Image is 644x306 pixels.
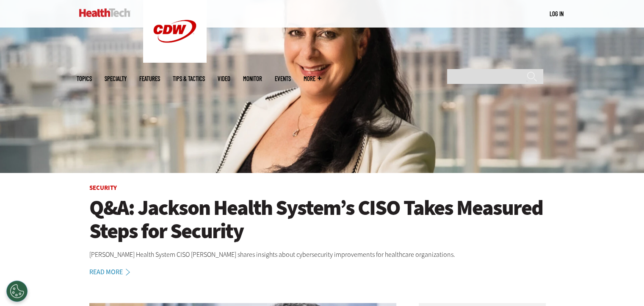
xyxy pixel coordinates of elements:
[550,9,564,18] div: User menu
[6,281,28,302] div: Cookies Settings
[105,75,127,82] span: Specialty
[79,8,130,17] img: Home
[77,75,92,82] span: Topics
[218,75,230,82] a: Video
[143,56,207,65] a: CDW
[275,75,291,82] a: Events
[139,75,160,82] a: Features
[89,269,139,275] a: Read More
[89,184,117,192] a: Security
[173,75,205,82] a: Tips & Tactics
[550,10,564,17] a: Log in
[89,196,555,243] a: Q&A: Jackson Health System’s CISO Takes Measured Steps for Security
[89,249,555,260] p: [PERSON_NAME] Health System CISO [PERSON_NAME] shares insights about cybersecurity improvements f...
[304,75,321,82] span: More
[243,75,262,82] a: MonITor
[6,281,28,302] button: Open Preferences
